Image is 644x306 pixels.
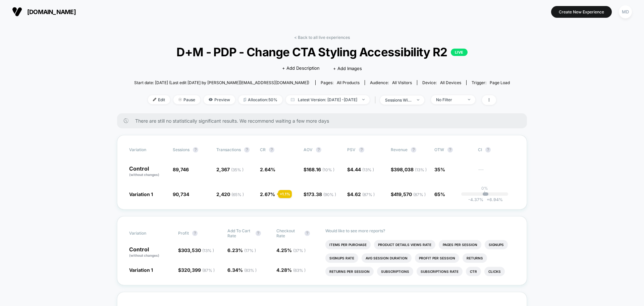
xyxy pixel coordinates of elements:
span: ( 37 % ) [293,248,306,253]
span: (without changes) [129,253,159,257]
button: ? [359,147,364,152]
img: end [178,98,182,101]
img: end [362,99,365,100]
li: Subscriptions [377,267,413,276]
span: Add To Cart Rate [227,228,252,238]
span: ( 83 % ) [244,268,257,273]
div: + 1.1 % [278,190,292,198]
span: Pause [173,95,200,104]
span: ( 63 % ) [293,268,306,273]
img: edit [153,98,156,101]
span: $ [178,247,214,253]
span: D+M - PDP - Change CTA Styling Accessibility R2 [153,45,491,59]
p: Would like to see more reports? [325,228,515,233]
span: ( 13 % ) [202,248,214,253]
button: ? [192,231,198,236]
button: MD [617,5,634,19]
li: Returns Per Session [325,267,374,276]
span: $ [304,167,334,172]
span: AOV [304,147,313,152]
li: Product Details Views Rate [374,240,435,249]
span: 90,734 [173,191,189,197]
span: Revenue [391,147,408,152]
span: ( 87 % ) [413,192,426,197]
span: Variation [129,228,166,238]
div: Pages: [321,80,360,85]
span: All Visitors [392,80,412,85]
span: 2,367 [216,167,244,172]
span: all devices [440,80,461,85]
span: [DOMAIN_NAME] [27,8,76,15]
span: Variation 1 [129,267,153,273]
span: + [487,197,489,202]
span: $ [391,191,426,197]
span: Allocation: 50% [238,95,282,104]
span: $ [347,191,375,197]
span: ( 17 % ) [244,248,256,253]
button: [DOMAIN_NAME] [10,6,78,17]
span: 4.62 [350,191,375,197]
span: Start date: [DATE] (Last edit [DATE] by [PERSON_NAME][EMAIL_ADDRESS][DOMAIN_NAME]) [134,80,309,85]
span: 398,038 [394,167,427,172]
span: ( 65 % ) [231,192,244,197]
span: Checkout Rate [276,228,301,238]
span: 419,570 [394,191,426,197]
span: $ [391,167,427,172]
span: 2,420 [216,191,244,197]
div: MD [619,5,632,18]
button: ? [316,147,321,152]
button: ? [193,147,198,152]
span: Variation 1 [129,191,153,197]
button: ? [485,147,491,152]
span: 4.44 [350,167,374,172]
li: Signups [485,240,508,249]
span: 303,530 [181,247,214,253]
li: Returns [463,253,487,263]
span: ( 90 % ) [323,192,336,197]
span: 320,399 [181,267,215,273]
span: (without changes) [129,173,159,177]
span: + Add Description [282,65,320,72]
span: 6.34 % [227,267,257,273]
li: Avg Session Duration [362,253,412,263]
span: 89,746 [173,167,189,172]
p: | [484,191,485,196]
button: ? [305,231,310,236]
a: < Back to all live experiences [294,35,350,40]
button: Create New Experience [551,6,612,18]
li: Ctr [466,267,481,276]
div: sessions with impression [385,98,412,103]
span: Device: [417,80,466,85]
div: No Filter [436,97,463,102]
img: Visually logo [12,7,22,17]
button: ? [411,147,416,152]
span: --- [478,168,515,177]
span: Preview [204,95,235,104]
button: ? [244,147,250,152]
span: -4.37 % [468,197,483,202]
li: Pages Per Session [439,240,481,249]
span: Latest Version: [DATE] - [DATE] [286,95,370,104]
span: Sessions [173,147,190,152]
span: 2.64 % [260,167,275,172]
span: ( 10 % ) [322,167,334,172]
img: calendar [291,98,294,101]
img: rebalance [244,98,246,102]
img: end [417,99,419,101]
span: 173.38 [307,191,336,197]
span: 6.94 % [483,197,503,202]
span: ( 87 % ) [202,268,215,273]
span: ( 13 % ) [362,167,374,172]
p: Control [129,166,166,177]
li: Items Per Purchase [325,240,371,249]
button: ? [447,147,453,152]
li: Subscriptions Rate [417,267,463,276]
span: 4.28 % [276,267,306,273]
span: all products [337,80,360,85]
span: | [373,95,380,105]
span: CI [478,147,515,152]
span: Transactions [216,147,241,152]
span: 6.23 % [227,247,256,253]
li: Signups Rate [325,253,358,263]
span: 35% [434,167,445,172]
